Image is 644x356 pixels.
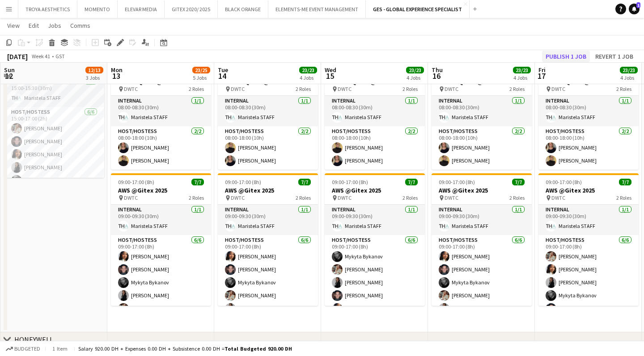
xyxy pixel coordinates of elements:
div: HONEYWELL [14,335,53,344]
app-card-role: Internal1/108:00-08:30 (30m)Maristela STAFF [325,96,425,126]
div: 5 Jobs [193,74,210,81]
h3: AWS @Gitex 2025 [111,186,211,194]
span: DWTC [551,194,565,201]
div: GST [55,53,65,60]
span: Edit [29,21,39,30]
app-card-role: Internal1/115:00-15:30 (30m)Maristela STAFF [4,77,104,107]
span: 23/23 [406,67,424,73]
span: 09:00-17:00 (8h) [546,179,582,185]
app-card-role: Host/Hostess6/609:00-17:00 (8h)[PERSON_NAME][PERSON_NAME]Mykyta Bykanov[PERSON_NAME][PERSON_NAME] [218,235,318,330]
span: Tue [218,66,228,74]
app-card-role: Internal1/109:00-09:30 (30m)Maristela STAFF [538,205,639,235]
span: 09:00-17:00 (8h) [332,179,368,185]
app-card-role: Internal1/108:00-08:30 (30m)Maristela STAFF [218,96,318,126]
span: DWTC [551,86,565,92]
app-card-role: Internal1/109:00-09:30 (30m)Maristela STAFF [111,205,211,235]
div: 09:00-17:00 (8h)7/7AWS @Gitex 2025 DWTC2 RolesInternal1/109:00-09:30 (30m)Maristela STAFFHost/Hos... [432,173,532,306]
app-card-role: Host/Hostess2/208:00-18:00 (10h)[PERSON_NAME][PERSON_NAME] [325,126,425,170]
span: 1 item [49,345,71,352]
app-card-role: Host/Hostess2/208:00-18:00 (10h)[PERSON_NAME][PERSON_NAME] [432,126,532,170]
button: Revert 1 job [592,51,637,62]
span: Mon [111,66,123,74]
div: 08:00-18:00 (10h)3/3Invest Qatar @Gitex 2025 DWTC2 RolesInternal1/108:00-08:30 (30m)Maristela STA... [325,64,425,170]
span: 23/23 [299,67,317,73]
span: 2 Roles [189,194,204,201]
span: 2 Roles [296,86,311,92]
span: 7/7 [512,179,525,185]
app-card-role: Host/Hostess6/609:00-17:00 (8h)[PERSON_NAME][PERSON_NAME][PERSON_NAME]Mykyta Bykanov[PERSON_NAME] [538,235,639,330]
div: 4 Jobs [620,74,637,81]
div: 09:00-17:00 (8h)7/7AWS @Gitex 2025 DWTC2 RolesInternal1/109:00-09:30 (30m)Maristela STAFFHost/Hos... [111,173,211,306]
div: 08:00-18:00 (10h)3/3Invest Qatar @Gitex 2025 DWTC2 RolesInternal1/108:00-08:30 (30m)Maristela STA... [432,64,532,170]
a: View [4,20,23,31]
a: Comms [67,20,94,31]
span: 16 [430,71,443,81]
span: 7/7 [298,179,311,185]
app-card-role: Internal1/108:00-08:30 (30m)Maristela STAFF [538,96,639,126]
span: DWTC [124,86,138,92]
span: Week 41 [30,53,52,60]
app-job-card: 15:00-17:00 (2h)7/7TRAINING- AWS @Gitex 2025 DWTC2 RolesInternal1/115:00-15:30 (30m)Maristela STA... [4,45,104,178]
a: 1 [629,4,640,14]
app-card-role: Host/Hostess2/208:00-18:00 (10h)[PERSON_NAME][PERSON_NAME] [111,126,211,170]
button: MOMENTO [77,0,118,18]
button: BLACK ORANGE [218,0,268,18]
button: GES - GLOBAL EXPERIENCE SPECIALIST [366,0,470,18]
span: 09:00-17:00 (8h) [439,179,475,185]
app-card-role: Host/Hostess6/609:00-17:00 (8h)Mykyta Bykanov[PERSON_NAME][PERSON_NAME][PERSON_NAME][PERSON_NAME] [325,235,425,330]
div: 3 Jobs [86,74,103,81]
span: 12 [3,71,15,81]
span: 09:00-17:00 (8h) [118,179,154,185]
span: 7/7 [619,179,631,185]
span: DWTC [445,194,458,201]
app-job-card: 09:00-17:00 (8h)7/7AWS @Gitex 2025 DWTC2 RolesInternal1/109:00-09:30 (30m)Maristela STAFFHost/Hos... [218,173,318,306]
span: 13 [110,71,123,81]
app-card-role: Internal1/109:00-09:30 (30m)Maristela STAFF [432,205,532,235]
h3: AWS @Gitex 2025 [325,186,425,194]
app-card-role: Internal1/108:00-08:30 (30m)Maristela STAFF [111,96,211,126]
span: 7/7 [405,179,418,185]
app-job-card: 09:00-17:00 (8h)7/7AWS @Gitex 2025 DWTC2 RolesInternal1/109:00-09:30 (30m)Maristela STAFFHost/Hos... [538,173,639,306]
app-card-role: Host/Hostess6/609:00-17:00 (8h)[PERSON_NAME][PERSON_NAME]Mykyta Bykanov[PERSON_NAME][PERSON_NAME] [111,235,211,330]
span: DWTC [124,194,138,201]
app-job-card: 08:00-18:00 (10h)3/3Invest Qatar @Gitex 2025 DWTC2 RolesInternal1/108:00-08:30 (30m)Maristela STA... [111,64,211,170]
h3: AWS @Gitex 2025 [218,186,318,194]
span: View [7,21,20,30]
span: 1 [636,2,640,8]
span: 17 [537,71,546,81]
span: DWTC [338,194,352,201]
span: DWTC [231,86,245,92]
span: Wed [325,66,336,74]
span: 23/23 [513,67,531,73]
span: Comms [70,21,90,30]
span: 2 Roles [509,194,525,201]
span: DWTC [445,86,458,92]
app-job-card: 08:00-18:00 (10h)3/3Invest Qatar @Gitex 2025 DWTC2 RolesInternal1/108:00-08:30 (30m)Maristela STA... [538,64,639,170]
h3: AWS @Gitex 2025 [432,186,532,194]
a: Edit [25,20,42,31]
span: 2 Roles [509,86,525,92]
span: 7/7 [191,179,204,185]
span: DWTC [338,86,352,92]
app-job-card: 09:00-17:00 (8h)7/7AWS @Gitex 2025 DWTC2 RolesInternal1/109:00-09:30 (30m)Maristela STAFFHost/Hos... [325,173,425,306]
span: DWTC [231,194,245,201]
span: 2 Roles [296,194,311,201]
span: 2 Roles [616,86,631,92]
span: 2 Roles [402,86,418,92]
span: 12/13 [85,67,103,73]
span: Total Budgeted 920.00 DH [225,345,292,352]
span: Fri [538,66,546,74]
button: TROYA AESTHETICS [18,0,77,18]
app-card-role: Internal1/109:00-09:30 (30m)Maristela STAFF [218,205,318,235]
app-job-card: 08:00-18:00 (10h)3/3Invest Qatar @Gitex 2025 DWTC2 RolesInternal1/108:00-08:30 (30m)Maristela STA... [218,64,318,170]
button: Publish 1 job [542,51,590,62]
div: [DATE] [7,52,28,61]
span: 14 [216,71,228,81]
div: 4 Jobs [300,74,317,81]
